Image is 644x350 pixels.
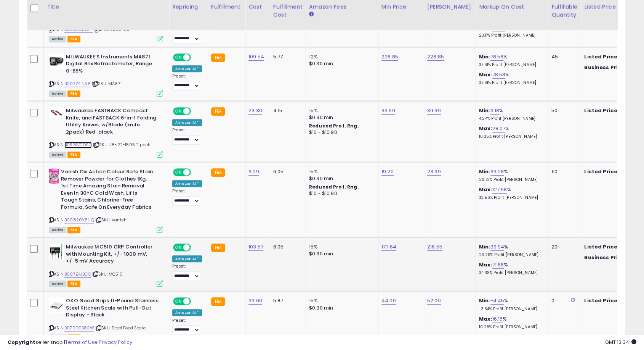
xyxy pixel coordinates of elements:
b: Min: [479,53,490,60]
div: 6.05 [273,168,300,175]
div: 15% [309,297,372,304]
strong: Copyright [8,339,35,346]
a: 33.99 [381,107,395,115]
div: $0.30 min [309,175,372,182]
img: 41qRsmG-Q0L._SL40_.jpg [49,53,64,69]
div: seller snap | | [8,339,132,346]
p: 4.24% Profit [PERSON_NAME] [479,116,542,121]
small: Amazon Fees. [309,11,314,18]
a: B00820Y8HQ [64,217,94,223]
span: OFF [190,54,202,60]
b: Business Price: [584,64,626,71]
p: 37.61% Profit [PERSON_NAME] [479,80,542,85]
div: Preset: [172,189,202,206]
div: % [479,125,542,139]
p: 23.11% Profit [PERSON_NAME] [479,33,542,38]
span: All listings currently available for purchase on Amazon [49,152,66,158]
div: 15% [309,107,372,114]
a: 33.00 [248,297,262,305]
div: 12% [309,53,372,60]
div: 45 [551,53,575,60]
a: B0BPXVCDSG [64,142,92,148]
p: 33.56% Profit [PERSON_NAME] [479,195,542,200]
div: 6.05 [273,244,300,250]
p: -3.34% Profit [PERSON_NAME] [479,306,542,312]
a: 23.30 [248,107,262,115]
b: Listed Price: [584,243,619,250]
span: | SKU: MC510 [92,271,123,277]
b: Min: [479,243,490,250]
div: Markup on Cost [479,3,545,11]
span: ON [174,244,183,251]
b: Reduced Prof. Rng. [309,184,359,190]
span: FBA [67,36,80,42]
a: 71.88 [492,261,504,269]
a: 52.00 [427,297,441,305]
span: OFF [190,169,202,176]
div: [PERSON_NAME] [427,3,473,11]
small: FBA [211,244,225,252]
b: OXO Good Grips 11-Pound Stainless Steel Kitchen Scale with Pull-Out Display - Black [66,297,159,321]
a: B079D9B82W [64,325,94,331]
b: Max: [479,186,492,193]
p: 16.35% Profit [PERSON_NAME] [479,134,542,139]
b: Vanish Oxi Action Colour Safe Stain Remover Powder for Clothes 1Kg, 1st Time Amazing Stain Remova... [61,168,154,213]
div: Amazon AI * [172,119,202,126]
div: ASIN: [49,107,163,157]
span: OFF [190,108,202,115]
img: 31lH2uaOweL._SL40_.jpg [49,297,64,313]
div: $0.30 min [309,250,372,257]
a: Privacy Policy [99,339,132,346]
b: Max: [479,125,492,132]
div: % [479,107,542,121]
b: Min: [479,297,490,304]
a: B007Z4JBCC [64,271,91,277]
span: FBA [67,90,80,97]
div: Amazon AI * [172,180,202,187]
a: 216.55 [427,243,442,251]
b: Max: [479,315,492,323]
b: Listed Price: [584,107,619,114]
a: 28.07 [492,125,506,132]
div: 20 [551,244,575,250]
a: 177.64 [381,243,396,251]
b: Milwaukee FASTBACK Compact Knife, and FASTBACK 6-in-1 Folding Utility Knives, w/Blade (knife 2pac... [66,107,159,137]
b: Min: [479,107,490,114]
span: 2025-10-14 13:34 GMT [605,339,636,346]
a: 109.54 [248,53,264,61]
div: Preset: [172,74,202,91]
div: Cost [248,3,267,11]
div: % [479,53,542,68]
div: $0.30 min [309,114,372,121]
a: 228.85 [381,53,398,61]
div: % [479,24,542,38]
a: 39.94 [490,243,505,251]
b: Listed Price: [584,168,619,175]
div: Preset: [172,26,202,44]
div: Amazon AI * [172,65,202,72]
img: 41O6ZXLiCEL._SL40_.jpg [49,244,64,259]
div: 0 [551,297,575,304]
div: % [479,297,542,311]
div: $0.30 min [309,305,372,311]
b: Milwaukee MC510 ORP Controller with Mounting Kit, +/- 1000 mV, +/-5 mV Accuracy [66,244,159,267]
div: ASIN: [49,53,163,96]
div: % [479,168,542,182]
div: Fulfillment [211,3,242,11]
small: FBA [211,107,225,116]
p: 20.73% Profit [PERSON_NAME] [479,177,542,182]
div: $10 - $10.90 [309,190,372,197]
span: ON [174,298,183,305]
div: 5.87 [273,297,300,304]
div: Fulfillable Quantity [551,3,578,19]
img: 51x5jnK2VdL._SL40_.jpg [49,168,59,184]
small: FBA [211,168,225,177]
div: ASIN: [49,244,163,286]
span: | SKU: MA871 [92,81,122,87]
div: % [479,316,542,330]
a: 16.15 [492,315,503,323]
span: ON [174,108,183,115]
div: $10 - $10.90 [309,129,372,136]
a: B007Z4IN58 [64,81,91,87]
span: OFF [190,244,202,251]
